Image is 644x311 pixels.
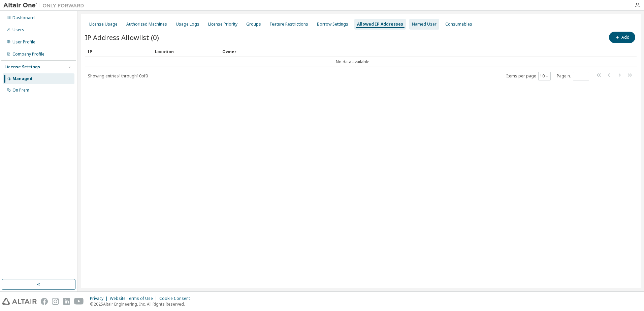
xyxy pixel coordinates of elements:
[88,46,150,57] div: IP
[12,27,24,33] div: Users
[85,33,159,42] span: IP Address Allowlist (0)
[12,39,35,45] div: User Profile
[176,22,199,27] div: Usage Logs
[357,22,403,27] div: Allowed IP Addresses
[270,22,308,27] div: Feature Restrictions
[2,298,37,305] img: altair_logo.svg
[445,22,472,27] div: Consumables
[4,64,40,70] div: License Settings
[557,72,589,80] span: Page n.
[41,298,48,305] img: facebook.svg
[159,296,194,301] div: Cookie Consent
[540,73,549,79] button: 10
[90,296,110,301] div: Privacy
[12,51,44,57] div: Company Profile
[506,72,551,80] span: Items per page
[74,298,84,305] img: youtube.svg
[609,32,635,43] button: Add
[88,73,148,79] span: Showing entries 1 through 10 of 0
[155,46,217,57] div: Location
[52,298,59,305] img: instagram.svg
[85,57,620,67] td: No data available
[412,22,437,27] div: Named User
[208,22,237,27] div: License Priority
[222,46,618,57] div: Owner
[63,298,70,305] img: linkedin.svg
[110,296,159,301] div: Website Terms of Use
[89,22,118,27] div: License Usage
[246,22,261,27] div: Groups
[12,15,35,21] div: Dashboard
[317,22,348,27] div: Borrow Settings
[12,76,32,81] div: Managed
[3,2,88,9] img: Altair One
[126,22,167,27] div: Authorized Machines
[90,301,194,307] p: © 2025 Altair Engineering, Inc. All Rights Reserved.
[12,88,29,93] div: On Prem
